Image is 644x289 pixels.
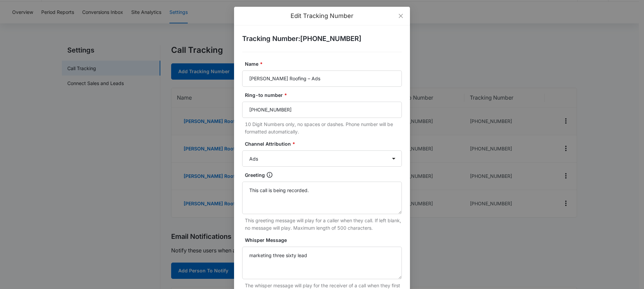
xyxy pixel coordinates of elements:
p: This greeting message will play for a caller when they call. If left blank, no message will play.... [245,217,402,232]
button: Close [392,7,410,25]
textarea: This call is being recorded. [242,182,402,214]
p: Greeting [245,171,265,179]
label: Name [245,60,405,68]
textarea: marketing three sixty lead [242,247,402,279]
label: Whisper Message [245,236,405,244]
label: Ring-to number [245,91,405,99]
p: 10 Digit Numbers only, no spaces or dashes. Phone number will be formatted automatically. [245,121,402,136]
span: close [398,13,404,19]
label: Channel Attribution [245,140,405,148]
h2: Tracking Number : [PHONE_NUMBER] [242,34,402,44]
div: Edit Tracking Number [242,12,402,20]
